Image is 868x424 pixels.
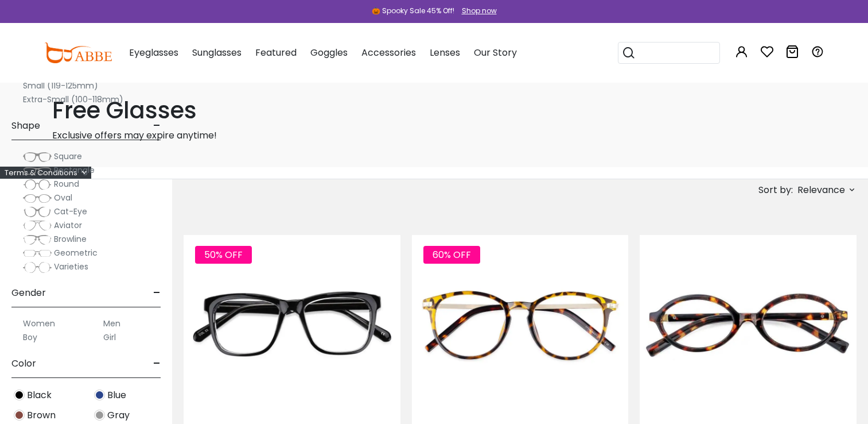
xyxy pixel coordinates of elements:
span: Eyeglasses [129,46,178,59]
span: - [153,350,161,377]
span: Browline [54,233,87,245]
label: Extra-Small (100-118mm) [23,92,123,106]
label: Girl [103,330,116,344]
span: Accessories [361,46,416,59]
span: Gray [107,408,130,422]
span: Black [27,388,52,402]
span: Aviator [54,219,82,231]
span: Square [54,151,82,162]
span: Lenses [430,46,460,59]
span: Sunglasses [192,46,242,59]
div: 🎃 Spooky Sale 45% Off! [372,6,454,16]
img: Browline.png [23,234,52,245]
img: Round.png [23,179,52,190]
span: Goggles [310,46,348,59]
img: Rectangle.png [23,165,52,176]
img: Gun Laya - Plastic ,Universal Bridge Fit [184,235,400,416]
img: Tortoise Knowledge - Acetate ,Universal Bridge Fit [640,235,857,416]
label: Women [23,317,55,330]
span: Sort by: [758,183,793,196]
label: Boy [23,330,37,344]
img: Geometric.png [23,248,52,259]
span: Varieties [54,261,88,272]
span: Geometric [54,247,98,259]
span: Blue [107,388,126,402]
span: Shape [11,112,40,140]
img: Varieties.png [23,261,52,273]
img: Black [14,390,25,400]
span: Rectangle [54,164,95,176]
img: Oval.png [23,192,52,204]
img: Square.png [23,151,52,163]
span: Featured [255,46,297,59]
img: Gray [94,410,105,421]
span: - [153,112,161,140]
img: Blue [94,390,105,400]
span: Round [54,178,79,190]
div: Shop now [462,6,497,16]
img: Cat-Eye.png [23,206,52,218]
img: abbeglasses.com [44,43,112,63]
h1: Free Glasses [52,97,816,124]
span: Our Story [474,46,517,59]
span: - [153,279,161,307]
p: Exclusive offers may expire anytime! [52,129,816,142]
a: Shop now [456,6,497,16]
span: Color [11,350,36,377]
img: Brown [14,410,25,421]
span: 60% OFF [423,246,480,264]
span: Oval [54,192,72,203]
img: Tortoise Callie - Combination ,Universal Bridge Fit [412,235,629,416]
span: Brown [27,408,56,422]
img: Aviator.png [23,220,52,232]
span: 50% OFF [195,246,252,264]
label: Small (119-125mm) [23,79,98,92]
span: Cat-Eye [54,206,87,217]
span: Relevance [797,180,845,201]
label: Men [103,317,120,330]
span: Gender [11,279,46,307]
